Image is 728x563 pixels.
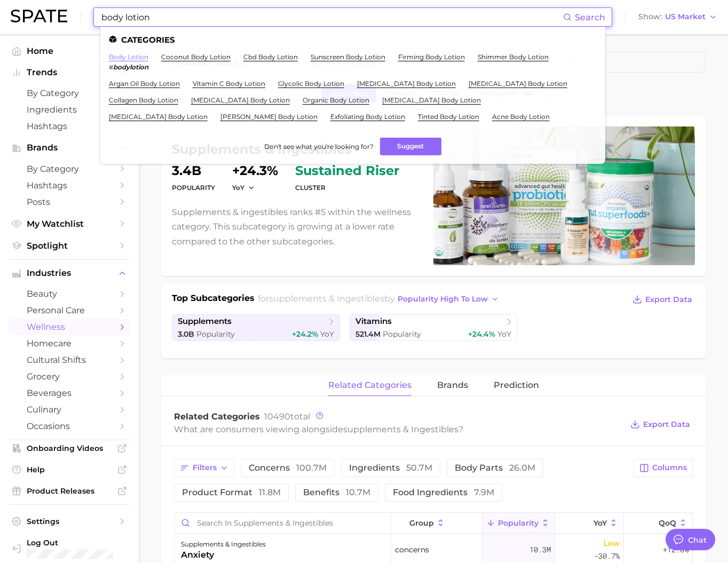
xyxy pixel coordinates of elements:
[27,421,112,431] span: occasions
[295,164,399,177] span: sustained riser
[9,265,130,281] button: Industries
[478,53,549,61] a: shimmer body lotion
[469,80,567,88] a: [MEDICAL_DATA] body lotion
[27,219,112,229] span: My Watchlist
[395,292,502,306] button: popularity high to low
[383,329,421,339] span: Popularity
[393,488,494,497] span: food ingredients
[264,411,310,422] span: total
[27,388,112,398] span: beverages
[9,302,130,319] a: personal care
[303,488,370,497] span: benefits
[249,464,327,472] span: concerns
[382,96,481,104] a: [MEDICAL_DATA] body lotion
[11,10,67,22] img: SPATE
[27,164,112,174] span: by Category
[27,371,112,382] span: grocery
[27,105,112,115] span: Ingredients
[652,463,687,472] span: Columns
[437,380,468,390] span: brands
[498,519,539,527] span: Popularity
[109,113,208,121] a: [MEDICAL_DATA] body lotion
[178,329,194,339] span: 3.0b
[311,53,385,61] a: sunscreen body lotion
[172,181,215,194] dt: Popularity
[109,63,113,71] span: #
[27,46,112,56] span: Home
[178,316,232,327] span: supplements
[161,53,231,61] a: coconut body lotion
[193,80,265,88] a: vitamin c body lotion
[497,329,511,339] span: YoY
[355,316,392,327] span: vitamins
[455,464,535,472] span: body parts
[172,164,215,177] dd: 3.4b
[27,517,112,526] span: Settings
[645,295,692,304] span: Export Data
[355,329,381,339] span: 521.4m
[27,121,112,131] span: Hashtags
[630,292,695,307] button: Export Data
[320,329,334,339] span: YoY
[638,14,662,20] span: Show
[594,519,607,527] span: YoY
[9,118,130,134] a: Hashtags
[9,368,130,385] a: grocery
[109,96,178,104] a: collagen body lotion
[27,305,112,315] span: personal care
[659,519,676,527] span: QoQ
[9,85,130,101] a: by Category
[665,14,706,20] span: US Market
[109,35,597,44] li: Categories
[346,487,370,497] span: 10.7m
[406,463,432,473] span: 50.7m
[328,380,412,390] span: related categories
[232,183,244,192] span: YoY
[9,65,130,81] button: Trends
[232,183,255,192] button: YoY
[172,205,421,249] p: Supplements & ingestibles ranks #5 within the wellness category. This subcategory is growing at a...
[9,418,130,434] a: occasions
[243,53,298,61] a: cbd body lotion
[220,113,318,121] a: [PERSON_NAME] body lotion
[9,440,130,456] a: Onboarding Videos
[232,164,278,177] dd: +24.3%
[27,338,112,348] span: homecare
[9,194,130,210] a: Posts
[357,80,456,88] a: [MEDICAL_DATA] body lotion
[9,140,130,156] button: Brands
[9,237,130,254] a: Spotlight
[27,143,112,153] span: Brands
[9,352,130,368] a: cultural shifts
[174,411,260,422] span: Related Categories
[109,80,180,88] a: argan oil body lotion
[9,161,130,177] a: by Category
[391,513,482,534] button: group
[181,549,266,561] div: anxiety
[636,10,720,24] button: ShowUS Market
[418,113,479,121] a: tinted body lotion
[9,535,130,562] a: Log out. Currently logged in with e-mail doyeon@spate.nyc.
[624,513,692,534] button: QoQ
[604,537,620,550] span: Low
[100,8,563,26] input: Search here for a brand, industry, or ingredient
[172,292,255,308] h1: Top Subcategories
[9,385,130,401] a: beverages
[398,53,465,61] a: firming body lotion
[663,543,689,556] span: +12.6%
[175,513,391,533] input: Search in supplements & ingestibles
[196,329,235,339] span: Popularity
[9,319,130,335] a: wellness
[174,459,234,477] button: Filters
[349,464,432,472] span: ingredients
[594,550,620,562] span: -30.7%
[330,113,405,121] a: exfoliating body lotion
[27,68,112,77] span: Trends
[9,43,130,59] a: Home
[27,241,112,251] span: Spotlight
[269,294,384,304] span: supplements & ingestibles
[27,180,112,191] span: Hashtags
[9,177,130,194] a: Hashtags
[172,314,340,341] a: supplements3.0b Popularity+24.2% YoY
[27,88,112,98] span: by Category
